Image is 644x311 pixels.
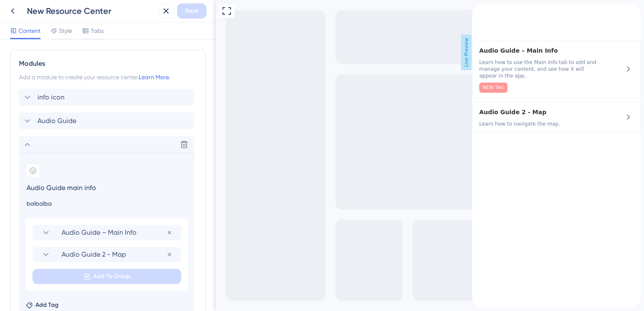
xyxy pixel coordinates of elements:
button: Save [177,3,207,19]
span: NEW TAG [11,81,32,88]
span: Add To Group [93,271,131,282]
div: Modules [19,59,197,69]
span: Audio Guide 2 - Map [7,104,131,114]
button: Add Tag [26,300,59,310]
input: Header [26,181,189,194]
div: Audio Guide 2 - Map [7,104,131,124]
span: Learn how to use the Main Info tab to add and manage your content, and see how it will appear in ... [7,56,131,76]
span: Audio Guide – Main Info [7,42,131,52]
div: Audio Guide 2 - Map [32,247,181,262]
span: Audio Guide [38,116,76,126]
span: Learn how to navigate the map. [7,117,131,124]
span: Content [19,26,40,36]
span: Style [59,26,72,36]
button: Add To Group [32,269,181,284]
div: Audio Guide – Main Info [32,225,181,240]
span: Need Help? [5,2,42,12]
span: Audio Guide 2 - Map [62,249,166,260]
div: Audio Guide – Main Info [7,42,131,89]
span: Live Preview [245,35,256,70]
input: Description [26,198,189,209]
span: Add a module to create your resource center. [19,74,139,80]
span: Audio Guide – Main Info [62,228,166,238]
span: info icon [38,92,64,102]
span: Add Tag [35,300,59,310]
span: Tabs [91,26,104,36]
a: Learn More. [139,74,170,80]
div: New Resource Center [27,5,155,17]
div: 3 [47,4,50,11]
span: Save [185,6,199,16]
